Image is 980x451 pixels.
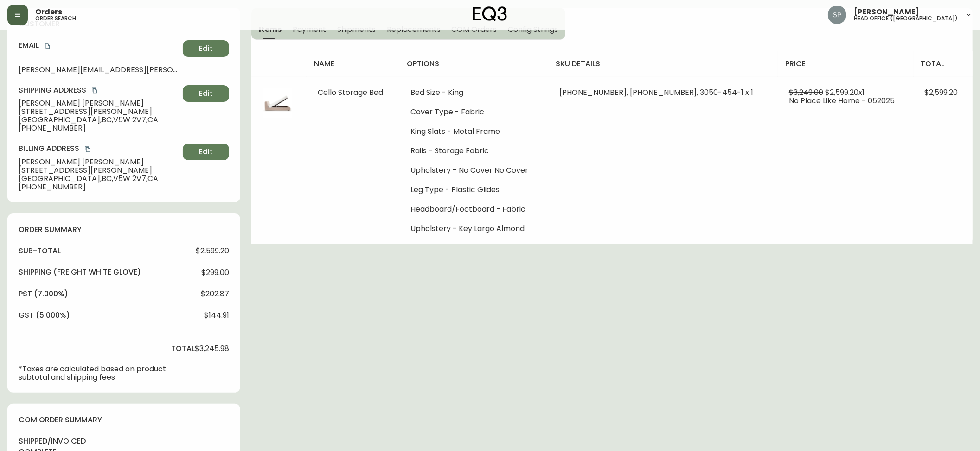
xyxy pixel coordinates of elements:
[19,144,179,154] h4: Billing Address
[785,59,906,69] h4: price
[19,267,141,277] h4: Shipping ( Freight White Glove )
[43,41,52,50] button: copy
[410,88,537,97] li: Bed Size - King
[19,365,195,382] p: *Taxes are calculated based on product subtotal and shipping fees
[204,311,229,319] span: $144.91
[473,6,507,21] img: logo
[83,144,92,154] button: copy
[199,147,213,157] span: Edit
[387,25,440,34] span: Replacements
[196,247,229,255] span: $2,599.20
[19,183,179,191] span: [PHONE_NUMBER]
[825,87,865,98] span: $2,599.20 x 1
[201,290,229,298] span: $202.87
[410,186,537,194] li: Leg Type - Plastic Glides
[854,8,919,16] span: [PERSON_NAME]
[318,87,383,98] span: Cello Storage Bed
[199,44,213,54] span: Edit
[263,88,292,118] img: 45241420-8630-4ac5-a831-cec8f4bef19eOptional[cello-queen-fabric-storage-bed].jpg
[19,158,179,166] span: [PERSON_NAME] [PERSON_NAME]
[556,59,770,69] h4: sku details
[19,166,179,175] span: [STREET_ADDRESS][PERSON_NAME]
[195,345,229,353] span: $3,245.98
[19,246,61,256] h4: sub-total
[19,310,70,320] h4: gst (5.000%)
[854,16,958,21] h5: head office ([GEOGRAPHIC_DATA])
[19,85,179,95] h4: Shipping Address
[407,59,540,69] h4: options
[19,415,229,425] h4: com order summary
[314,59,392,69] h4: name
[183,144,229,160] button: Edit
[925,87,958,98] span: $2,599.20
[789,87,823,98] span: $3,249.00
[199,88,213,99] span: Edit
[19,124,179,132] span: [PHONE_NUMBER]
[35,8,62,16] span: Orders
[410,225,537,233] li: Upholstery - Key Largo Almond
[19,225,229,235] h4: order summary
[410,147,537,155] li: Rails - Storage Fabric
[337,25,376,34] span: Shipments
[19,175,179,183] span: [GEOGRAPHIC_DATA] , BC , V5W 2V7 , CA
[19,116,179,124] span: [GEOGRAPHIC_DATA] , BC , V5W 2V7 , CA
[183,40,229,57] button: Edit
[19,40,179,50] h4: Email
[19,99,179,107] span: [PERSON_NAME] [PERSON_NAME]
[35,16,76,21] h5: order search
[921,59,965,69] h4: total
[171,344,195,354] h4: total
[410,127,537,136] li: King Slats - Metal Frame
[183,85,229,102] button: Edit
[259,25,282,34] span: Items
[508,25,558,34] span: Config Strings
[19,107,179,116] span: [STREET_ADDRESS][PERSON_NAME]
[452,25,497,34] span: COM Orders
[201,269,229,277] span: $299.00
[410,108,537,116] li: Cover Type - Fabric
[19,289,68,299] h4: pst (7.000%)
[828,6,846,24] img: 0cb179e7bf3690758a1aaa5f0aafa0b4
[90,86,99,95] button: copy
[410,205,537,213] li: Headboard/Footboard - Fabric
[293,25,326,34] span: Payment
[410,166,537,175] li: Upholstery - No Cover No Cover
[789,95,895,106] span: No Place Like Home - 052025
[559,87,754,98] span: [PHONE_NUMBER], [PHONE_NUMBER], 3050-454-1 x 1
[19,66,179,74] span: [PERSON_NAME][EMAIL_ADDRESS][PERSON_NAME][DOMAIN_NAME]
